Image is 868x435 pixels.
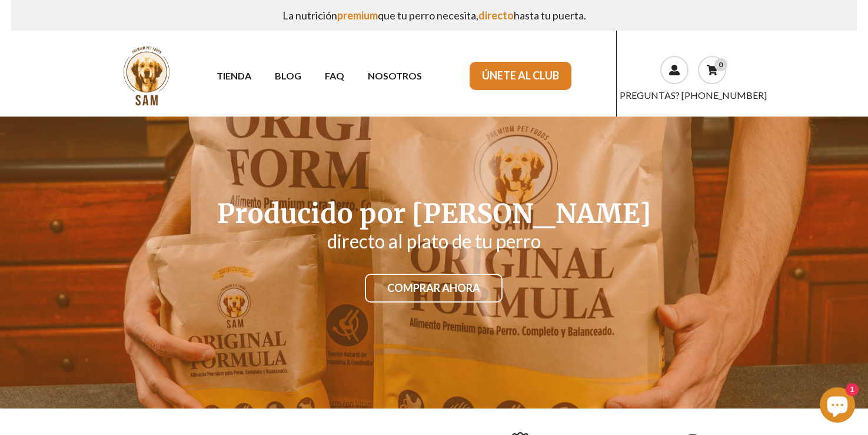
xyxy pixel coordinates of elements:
[470,62,571,90] a: ÚNETE AL CLUB
[816,387,859,426] inbox-online-store-chat: Chat de la tienda online Shopify
[714,58,727,71] div: 0
[698,56,726,84] a: 0
[115,45,178,107] img: sam.png
[99,232,770,251] h2: directo al plato de tu perro
[263,65,313,86] a: BLOG
[356,65,434,86] a: NOSOTROS
[337,9,378,22] span: premium
[365,274,503,303] a: COMPRAR AHORA
[620,89,767,101] a: PREGUNTAS? [PHONE_NUMBER]
[21,5,847,26] p: La nutrición que tu perro necesita, hasta tu puerta.
[99,201,770,227] h1: Producido por [PERSON_NAME]
[205,65,263,86] a: TIENDA
[478,9,514,22] span: directo
[313,65,356,86] a: FAQ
